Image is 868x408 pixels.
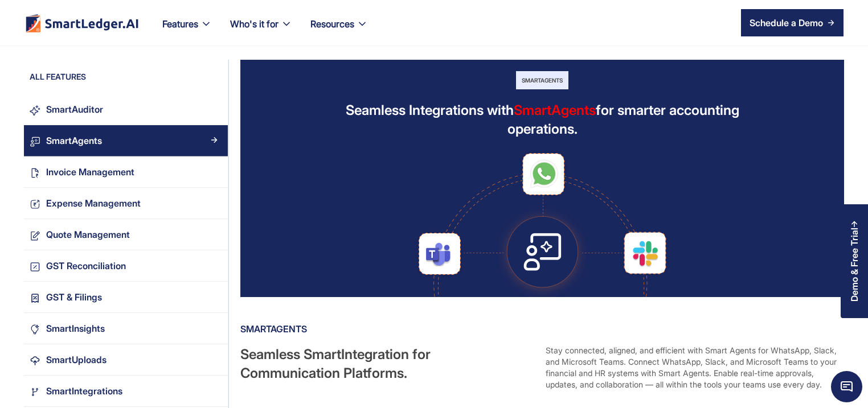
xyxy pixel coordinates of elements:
[46,196,141,211] div: Expense Management
[46,352,107,368] div: SmartUploads
[211,356,218,362] img: Arrow Right Blue
[24,282,228,313] a: GST & FilingsArrow Right Blue
[24,376,228,407] a: SmartIntegrationsArrow Right Blue
[153,16,221,46] div: Features
[211,105,218,112] img: Arrow Right Blue
[211,199,218,206] img: Arrow Right Blue
[335,101,750,138] div: Seamless Integrations with for smarter accounting operations.
[24,71,228,88] div: ALL FEATURES
[24,156,228,188] a: Invoice ManagementArrow Right Blue
[46,258,126,274] div: GST Reconciliation
[849,228,859,302] div: Demo & Free Trial
[828,19,834,26] img: arrow right icon
[46,164,134,180] div: Invoice Management
[24,125,228,156] a: SmartAgentsArrow Right Blue
[46,133,102,149] div: SmartAgents
[211,262,218,269] img: Arrow Right Blue
[240,345,537,390] div: Seamless SmartIntegration for Communication Platforms.
[46,227,130,242] div: Quote Management
[46,321,105,336] div: SmartInsights
[211,324,218,331] img: Arrow Right Blue
[211,168,218,175] img: Arrow Right Blue
[24,188,228,219] a: Expense ManagementArrow Right Blue
[211,387,218,394] img: Arrow Right Blue
[211,230,218,237] img: Arrow Right Blue
[750,16,823,30] div: Schedule a Demo
[46,384,122,399] div: SmartIntegrations
[301,16,377,46] div: Resources
[831,371,862,402] span: Chat Widget
[24,14,140,32] img: footer logo
[162,16,198,32] div: Features
[546,345,842,390] div: Stay connected, aligned, and efficient with Smart Agents for WhatsApp, Slack, and Microsoft Teams...
[240,320,842,338] div: SmartAgents
[24,313,228,344] a: SmartInsightsArrow Right Blue
[24,219,228,250] a: Quote ManagementArrow Right Blue
[46,102,103,117] div: SmartAuditor
[514,102,596,118] span: SmartAgents
[221,16,301,46] div: Who's it for
[46,290,102,305] div: GST & Filings
[230,16,279,32] div: Who's it for
[24,14,140,32] a: home
[211,293,218,300] img: Arrow Right Blue
[24,250,228,282] a: GST ReconciliationArrow Right Blue
[741,9,844,36] a: Schedule a Demo
[516,71,568,89] div: SmartAgents
[310,16,354,32] div: Resources
[24,344,228,376] a: SmartUploadsArrow Right Blue
[24,94,228,125] a: SmartAuditorArrow Right Blue
[211,137,218,143] img: Arrow Right Blue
